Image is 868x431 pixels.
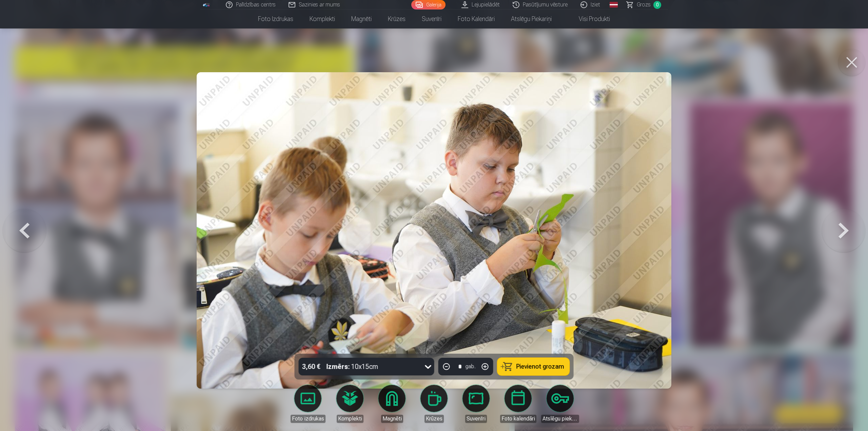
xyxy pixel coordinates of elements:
[497,358,570,375] button: Pievienot grozam
[466,363,476,371] div: gab.
[203,3,210,7] img: /fa1
[291,415,325,423] div: Foto izdrukas
[327,358,378,375] div: 10x15cm
[503,9,560,28] a: Atslēgu piekariņi
[425,415,444,423] div: Krūzes
[327,362,350,371] strong: Izmērs :
[299,358,324,375] div: 3,60 €
[516,364,564,370] span: Pievienot grozam
[380,9,414,28] a: Krūzes
[499,385,537,423] a: Foto kalendāri
[331,385,369,423] a: Komplekti
[289,385,327,423] a: Foto izdrukas
[373,385,411,423] a: Magnēti
[301,9,343,28] a: Komplekti
[637,1,651,9] span: Grozs
[381,415,403,423] div: Magnēti
[457,385,495,423] a: Suvenīri
[500,415,536,423] div: Foto kalendāri
[337,415,363,423] div: Komplekti
[560,9,618,28] a: Visi produkti
[414,9,450,28] a: Suvenīri
[541,415,579,423] div: Atslēgu piekariņi
[653,1,661,9] span: 0
[343,9,380,28] a: Magnēti
[415,385,453,423] a: Krūzes
[250,9,301,28] a: Foto izdrukas
[465,415,487,423] div: Suvenīri
[450,9,503,28] a: Foto kalendāri
[541,385,579,423] a: Atslēgu piekariņi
